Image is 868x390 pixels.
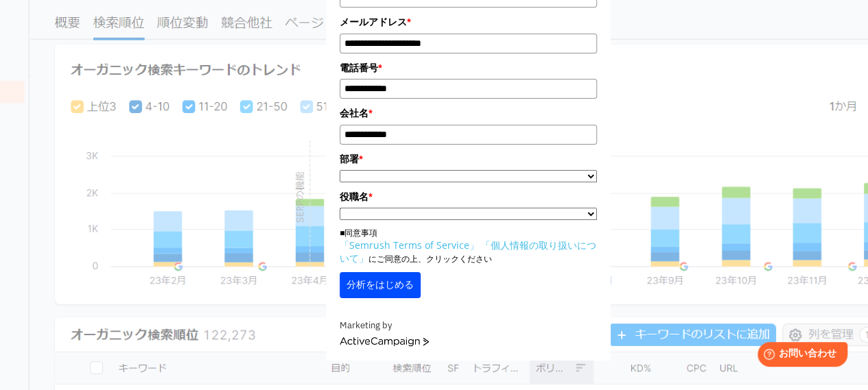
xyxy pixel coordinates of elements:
[340,60,597,75] label: 電話番号
[746,337,853,375] iframe: Help widget launcher
[340,106,597,121] label: 会社名
[340,14,597,29] label: メールアドレス
[340,272,421,298] button: 分析をはじめる
[340,189,597,204] label: 役職名
[340,227,597,265] p: ■同意事項 にご同意の上、クリックください
[340,239,479,252] a: 「Semrush Terms of Service」
[340,151,597,167] label: 部署
[340,319,597,333] div: Marketing by
[340,239,596,265] a: 「個人情報の取り扱いについて」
